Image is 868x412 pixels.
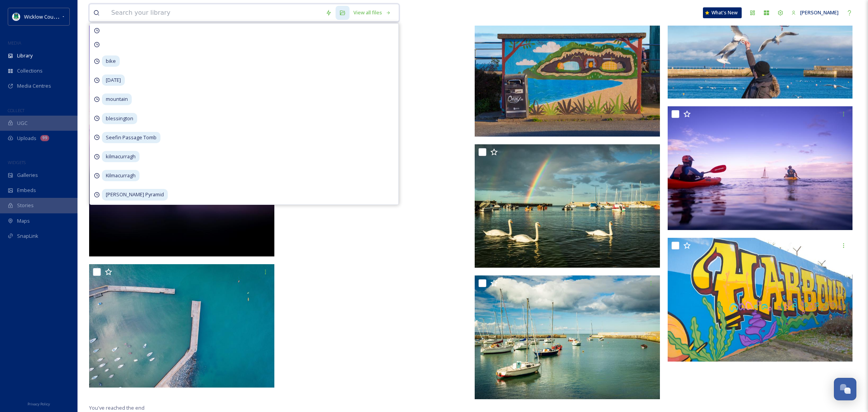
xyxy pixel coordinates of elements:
span: Seefin Passage Tomb [102,132,160,143]
span: blessington [102,113,137,124]
span: Kilmacurragh [102,170,139,181]
img: BrayHarbour4.jpg [475,144,660,268]
span: Embeds [17,187,36,194]
span: [PERSON_NAME] [800,9,839,16]
img: download%20(9).png [12,13,20,21]
span: COLLECT [8,107,24,113]
span: MEDIA [8,40,21,46]
img: BrayHarbour3.jpg [89,264,274,388]
img: BrayHarbour6.jpg [668,106,853,230]
span: mountain [102,93,132,105]
span: Uploads [17,135,36,142]
span: Privacy Policy [28,402,50,407]
span: Media Centres [17,82,51,90]
span: SnapLink [17,232,38,240]
span: Galleries [17,171,38,179]
span: [PERSON_NAME] Pyramid [102,189,168,200]
img: BrayHarbour10.jpg [668,238,853,362]
span: Wicklow County Council [24,13,79,20]
span: UGC [17,119,28,127]
input: Search your library [107,4,322,21]
img: BrayHarbour9.jpg [475,13,660,137]
span: Maps [17,217,30,225]
a: What's New [703,7,742,18]
span: You've reached the end [89,404,145,411]
span: Collections [17,67,43,74]
span: [DATE] [102,74,125,86]
button: Open Chat [834,378,856,400]
a: Privacy Policy [28,399,50,408]
span: Stories [17,202,34,209]
span: WIDGETS [8,159,26,165]
span: Library [17,52,33,59]
a: [PERSON_NAME] [787,5,842,20]
img: BrayHarbour1.jpg [475,275,660,399]
div: 99 [40,135,49,141]
a: View all files [350,5,395,20]
span: kilmacurragh [102,151,139,162]
span: bike [102,55,120,67]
